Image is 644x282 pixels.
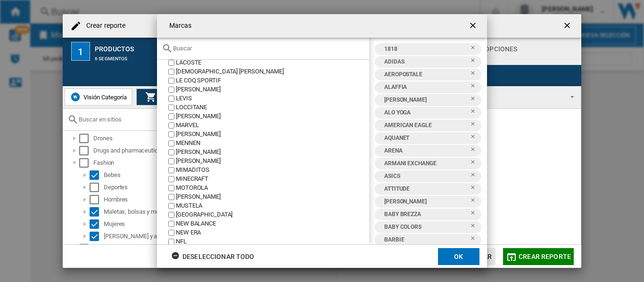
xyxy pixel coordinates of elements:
[168,96,174,102] input: value.title
[176,166,369,175] div: MIMADITOS
[470,159,481,170] ng-md-icon: Quitar
[470,134,481,145] ng-md-icon: Quitar
[380,69,470,81] div: AEROPOSTALE
[176,237,369,246] div: NFL
[470,197,481,209] ng-md-icon: Quitar
[176,193,369,201] div: [PERSON_NAME]
[168,113,174,120] input: value.title
[165,21,192,31] h4: Marcas
[380,158,470,169] div: ARMANI EXCHANGE
[168,131,174,137] input: value.title
[176,121,369,130] div: MARVEL
[380,94,470,106] div: [PERSON_NAME]
[470,185,481,196] ng-md-icon: Quitar
[168,239,174,245] input: value.title
[168,221,174,227] input: value.title
[470,57,481,69] ng-md-icon: Quitar
[171,248,255,265] div: Deseleccionar todo
[176,148,369,157] div: [PERSON_NAME]
[176,67,369,76] div: [DEMOGRAPHIC_DATA] [PERSON_NAME]
[470,210,481,221] ng-md-icon: Quitar
[470,172,481,183] ng-md-icon: Quitar
[470,70,481,81] ng-md-icon: Quitar
[470,121,481,132] ng-md-icon: Quitar
[468,21,479,32] ng-md-icon: getI18NText('BUTTONS.CLOSE_DIALOG')
[176,139,369,148] div: MENNEN
[176,58,369,67] div: LACOSTE
[470,146,481,158] ng-md-icon: Quitar
[168,149,174,155] input: value.title
[168,203,174,209] input: value.title
[168,212,174,218] input: value.title
[380,56,470,68] div: ADIDAS
[168,78,174,84] input: value.title
[168,69,174,75] input: value.title
[173,45,364,52] input: Buscar
[380,209,470,220] div: BABY BREZZA
[470,223,481,234] ng-md-icon: Quitar
[168,248,257,265] button: Deseleccionar todo
[380,221,470,233] div: BABY COLORS
[438,248,479,265] button: OK
[168,105,174,111] input: value.title
[176,219,369,228] div: NEW BALANCE
[168,194,174,200] input: value.title
[168,176,174,182] input: value.title
[176,201,369,210] div: MUSTELA
[470,235,481,247] ng-md-icon: Quitar
[168,140,174,146] input: value.title
[168,185,174,191] input: value.title
[380,120,470,131] div: AMERICAN EAGLE
[380,196,470,208] div: [PERSON_NAME]
[380,81,470,93] div: ALAFFIA
[176,103,369,112] div: LOCCITANE
[168,60,174,66] input: value.title
[470,83,481,94] ng-md-icon: Quitar
[168,230,174,236] input: value.title
[176,175,369,184] div: MINECRAFT
[176,94,369,103] div: LEVIS
[470,96,481,107] ng-md-icon: Quitar
[380,183,470,195] div: ATTITUDE
[176,85,369,94] div: [PERSON_NAME]
[168,167,174,173] input: value.title
[176,112,369,121] div: [PERSON_NAME]
[464,16,483,35] button: getI18NText('BUTTONS.CLOSE_DIALOG')
[380,145,470,157] div: ARENA
[380,43,470,55] div: 1818
[176,130,369,139] div: [PERSON_NAME]
[380,234,470,246] div: BARBIE
[176,210,369,219] div: [GEOGRAPHIC_DATA]
[176,157,369,166] div: [PERSON_NAME]
[470,45,481,56] ng-md-icon: Quitar
[168,87,174,93] input: value.title
[380,132,470,144] div: AQUANET
[176,76,369,85] div: LE COQ SPORTIF
[168,158,174,164] input: value.title
[470,108,481,120] ng-md-icon: Quitar
[176,184,369,193] div: MOTOROLA
[176,228,369,237] div: NEW ERA
[168,122,174,129] input: value.title
[380,170,470,182] div: ASICS
[380,107,470,119] div: ALO YOGA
